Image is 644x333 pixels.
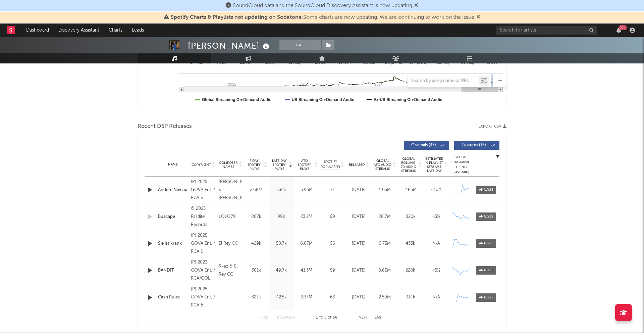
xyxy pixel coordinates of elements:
div: 28.7M [373,213,396,220]
div: 429k [245,240,267,247]
div: [DATE] [347,294,370,301]
div: 228k [399,267,422,274]
span: Dismiss [476,15,480,20]
div: 66 [321,240,344,247]
div: LOLO79 [219,213,242,221]
button: 99+ [616,28,621,33]
button: Export CSV [479,125,506,129]
div: 2.63M [399,187,422,193]
a: Sie ist krank [158,240,187,247]
div: 8.65M [373,267,396,274]
div: [DATE] [347,213,370,220]
text: US Streaming On-Demand Audio [292,97,355,102]
span: SoundCloud data and the SoundCloud Discovery Assistant is now updating [233,3,412,8]
span: Estimated % Playlist Streams Last Day [425,157,443,173]
div: 4.03M [373,187,396,193]
button: Previous [277,316,295,320]
span: Spotify Charts & Playlists not updating on Sodatone [171,15,302,20]
div: Rkaz & El Rey CC [219,263,242,279]
a: Dashboard [21,23,54,37]
div: 69 [321,213,344,220]
div: 1 5 58 [308,314,345,322]
div: 99 + [619,25,627,30]
a: BANDIT [158,267,187,274]
div: 2.37M [296,294,317,301]
div: (P) 2023 GOVA Ent. / RCA/GOLD LEAGUE distributed by Sony Music Entertainment [191,258,215,283]
div: 327k [245,294,267,301]
a: Discovery Assistant [54,23,104,37]
button: Next [359,316,368,320]
button: Track [279,40,321,50]
text: Global Streaming On-Demand Audio [202,97,272,102]
span: ATD Spotify Plays [296,159,313,171]
span: : Some charts are now updating. We are continuing to work on the issue [171,15,474,20]
span: Dismiss [414,3,418,8]
div: (P) 2025 GOVA Ent. / RCA & GOLD LEAGUE distributed by Sony Music Entertainment Germany GmbH [191,178,215,202]
div: © 2025 Fastlife Records [191,205,215,229]
div: 71 [321,187,344,193]
div: [PERSON_NAME] [188,40,271,51]
div: <5% [425,213,447,220]
button: Last [375,316,383,320]
div: 820k [399,213,422,220]
span: Last Day Spotify Plays [270,159,288,171]
span: Originals ( 43 ) [408,143,439,147]
span: Spotify Popularity [321,159,340,170]
div: 6.07M [296,240,317,247]
span: Composer Names [219,161,238,169]
div: 334k [270,187,292,193]
span: Global Rolling 7D Audio Streams [399,157,418,173]
div: <5% [425,267,447,274]
input: Search for artists [496,26,597,35]
div: 807k [245,213,267,220]
button: Originals(43) [404,141,449,150]
a: Buscape [158,213,187,220]
div: N/A [425,240,447,247]
span: to [319,316,323,319]
span: Copyright [192,163,211,167]
div: (P) 2025 GOVA Ent. / RCA & GOLD LEAGUE distributed by Sony Music Entertainment Germany GmbH [191,285,215,310]
div: 59 [321,267,344,274]
div: Name [158,162,187,167]
div: 2.68M [245,187,267,193]
div: ~ 10 % [425,187,447,193]
div: El Rey CC [219,240,242,248]
div: 3.95M [296,187,317,193]
div: 23.2M [296,213,317,220]
div: 301k [245,267,267,274]
button: Features(15) [454,141,499,150]
span: Global ATD Audio Streams [373,159,392,171]
div: 49.7k [270,267,292,274]
div: 41.3M [296,267,317,274]
div: [DATE] [347,240,370,247]
button: First [261,316,270,320]
input: Search by song name or URL [408,78,479,84]
span: Released [349,163,365,167]
span: Features ( 15 ) [459,143,489,147]
a: Charts [104,23,127,37]
span: Recent DSP Releases [138,123,192,131]
div: 314k [399,294,422,301]
div: 6.75M [373,240,396,247]
div: 63 [321,294,344,301]
div: (P) 2025 GOVA Ent. / RCA & GOLD LEAGUE distributed by Sony Music Entertainment Germany GmbH [191,232,215,256]
div: 433k [399,240,422,247]
a: Andere Niveau [158,187,187,193]
a: Leads [127,23,149,37]
div: 42.5k [270,294,292,301]
div: Global Streaming Trend (Last 60D) [451,155,471,175]
div: 50.7k [270,240,292,247]
span: of [328,316,332,319]
span: 7 Day Spotify Plays [245,159,263,171]
a: Cash Rules [158,294,187,301]
div: [PERSON_NAME] & [PERSON_NAME] [219,178,242,202]
div: 99k [270,213,292,220]
div: [DATE] [347,187,370,193]
div: N/A [425,294,447,301]
text: Ex-US Streaming On-Demand Audio [374,97,443,102]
